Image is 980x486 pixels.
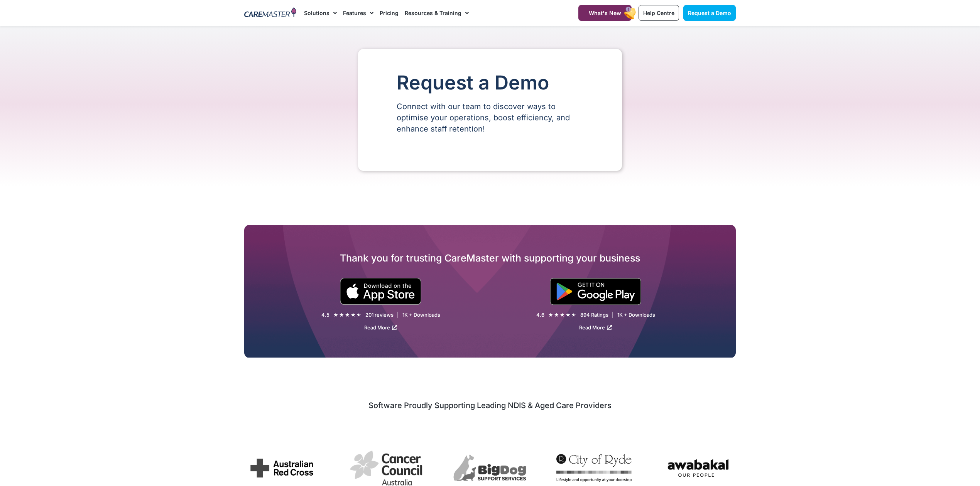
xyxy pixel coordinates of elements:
[683,5,736,21] a: Request a Demo
[364,324,397,331] a: Read More
[453,454,528,483] img: BigDog Support Services uses CareMaster NDIS Software to manage their disability support business...
[351,311,356,319] i: ★
[333,311,362,319] div: 4.5/5
[550,278,641,305] img: "Get is on" Black Google play button.
[340,278,422,305] img: small black download on the apple app store button.
[579,324,612,331] a: Read More
[571,311,576,319] i: ★
[397,101,583,135] p: Connect with our team to discover ways to optimise your operations, boost efficiency, and enhance...
[244,252,736,264] h2: Thank you for trusting CareMaster with supporting your business
[580,312,655,318] div: 894 Ratings | 1K + Downloads
[639,5,679,21] a: Help Centre
[566,311,571,319] i: ★
[548,311,553,319] i: ★
[554,311,559,319] i: ★
[357,311,362,319] i: ★
[345,311,350,319] i: ★
[339,311,344,319] i: ★
[244,452,319,484] img: Australian Red Cross uses CareMaster CRM software to manage their service and community support f...
[643,10,674,16] span: Help Centre
[688,10,731,16] span: Request a Demo
[453,454,528,486] div: 3 / 7
[556,454,632,484] div: 4 / 7
[578,5,632,21] a: What's New
[244,7,296,19] img: CareMaster Logo
[333,311,338,319] i: ★
[536,312,544,318] div: 4.6
[556,454,632,482] img: City of Ryde City Council uses CareMaster CRM to manage provider operations, specialising in dive...
[589,10,621,16] span: What's New
[560,311,565,319] i: ★
[321,312,329,318] div: 4.5
[397,72,583,93] h1: Request a Demo
[365,312,440,318] div: 201 reviews | 1K + Downloads
[661,452,736,484] img: Awabakal uses CareMaster NDIS Software to streamline management of culturally appropriate care su...
[244,400,736,410] h2: Software Proudly Supporting Leading NDIS & Aged Care Providers
[548,311,576,319] div: 4.6/5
